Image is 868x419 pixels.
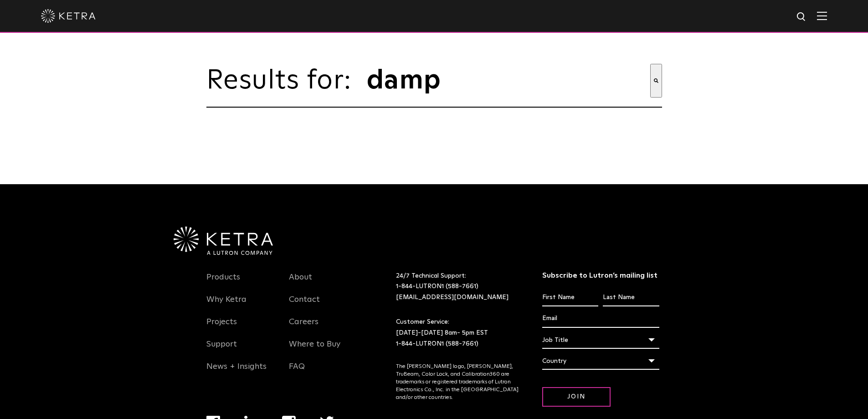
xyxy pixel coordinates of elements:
[396,363,519,401] p: The [PERSON_NAME] logo, [PERSON_NAME], TruBeam, Color Lock, and Calibration360 are trademarks or ...
[396,294,508,300] a: [EMAIL_ADDRESS][DOMAIN_NAME]
[603,289,659,306] input: Last Name
[396,271,519,303] p: 24/7 Technical Support:
[174,227,273,255] img: Ketra-aLutronCo_White_RGB
[396,341,478,347] a: 1-844-LUTRON1 (588-7661)
[796,11,807,23] img: search icon
[650,64,662,98] button: Search
[542,271,659,280] h3: Subscribe to Lutron’s mailing list
[542,331,659,349] div: Job Title
[289,271,358,383] div: Navigation Menu
[366,64,650,98] input: This is a search field with an auto-suggest feature attached.
[206,295,247,316] a: Why Ketra
[206,339,237,360] a: Support
[289,317,318,338] a: Careers
[817,11,827,20] img: Hamburger%20Nav.svg
[542,310,659,327] input: Email
[396,317,519,349] p: Customer Service: [DATE]-[DATE] 8am- 5pm EST
[206,362,267,383] a: News + Insights
[542,387,611,407] input: Join
[289,272,312,293] a: About
[542,352,659,370] div: Country
[206,67,361,94] span: Results for:
[206,271,276,383] div: Navigation Menu
[289,362,305,383] a: FAQ
[41,9,96,23] img: ketra-logo-2019-white
[206,317,237,338] a: Projects
[542,289,598,306] input: First Name
[289,339,340,360] a: Where to Buy
[206,272,240,293] a: Products
[396,283,478,290] a: 1-844-LUTRON1 (588-7661)
[289,295,320,316] a: Contact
